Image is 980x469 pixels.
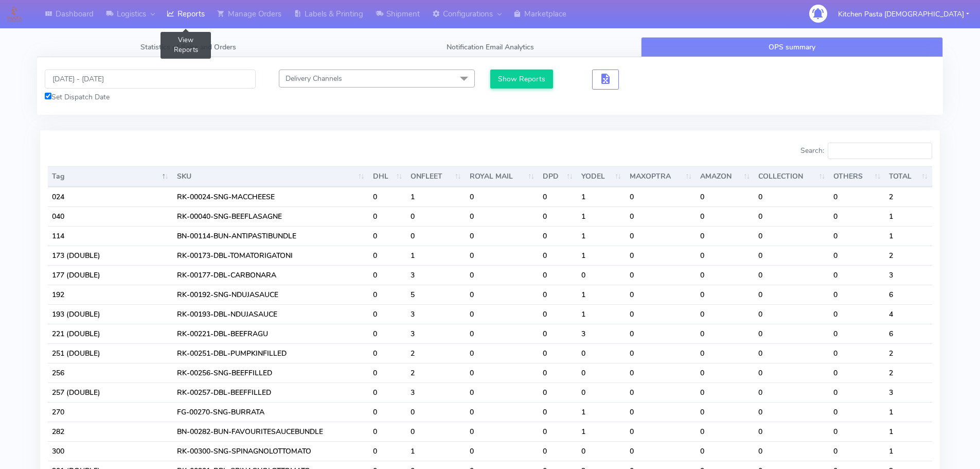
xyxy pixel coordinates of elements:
[800,143,932,159] label: Search:
[466,324,539,343] td: 0
[48,166,173,187] th: Tag: activate to sort column descending
[696,246,754,265] td: 0
[577,187,626,206] td: 1
[539,441,577,461] td: 0
[754,304,829,324] td: 0
[626,324,696,343] td: 0
[626,285,696,304] td: 0
[48,363,173,383] td: 256
[466,383,539,402] td: 0
[754,206,829,226] td: 0
[754,166,829,187] th: COLLECTION : activate to sort column ascending
[48,324,173,343] td: 221 (DOUBLE)
[369,441,407,461] td: 0
[626,166,696,187] th: MAXOPTRA : activate to sort column ascending
[406,285,465,304] td: 5
[829,441,885,461] td: 0
[696,383,754,402] td: 0
[577,226,626,246] td: 1
[406,304,465,324] td: 3
[406,324,465,343] td: 3
[173,187,369,206] td: RK-00024-SNG-MACCHEESE
[696,363,754,383] td: 0
[829,304,885,324] td: 0
[369,324,407,343] td: 0
[539,304,577,324] td: 0
[369,246,407,265] td: 0
[466,246,539,265] td: 0
[173,383,369,402] td: RK-00257-DBL-BEEFFILLED
[885,187,932,206] td: 2
[829,246,885,265] td: 0
[173,246,369,265] td: RK-00173-DBL-TOMATORIGATONI
[696,304,754,324] td: 0
[173,422,369,441] td: BN-00282-BUN-FAVOURITESAUCEBUNDLE
[626,187,696,206] td: 0
[885,363,932,383] td: 2
[466,422,539,441] td: 0
[48,206,173,226] td: 040
[539,402,577,422] td: 0
[828,143,932,159] input: Search:
[885,206,932,226] td: 1
[173,304,369,324] td: RK-00193-DBL-NDUJASAUCE
[885,304,932,324] td: 4
[406,402,465,422] td: 0
[829,265,885,285] td: 0
[577,285,626,304] td: 1
[577,422,626,441] td: 1
[406,383,465,402] td: 3
[539,226,577,246] td: 0
[626,265,696,285] td: 0
[577,441,626,461] td: 0
[539,265,577,285] td: 0
[829,187,885,206] td: 0
[173,343,369,363] td: RK-00251-DBL-PUMPKINFILLED
[369,402,407,422] td: 0
[45,92,256,102] div: Set Dispatch Date
[48,304,173,324] td: 193 (DOUBLE)
[885,422,932,441] td: 1
[173,166,369,187] th: SKU: activate to sort column ascending
[539,324,577,343] td: 0
[539,206,577,226] td: 0
[626,304,696,324] td: 0
[369,343,407,363] td: 0
[829,402,885,422] td: 0
[626,226,696,246] td: 0
[37,37,943,57] ul: Tabs
[539,285,577,304] td: 0
[369,226,407,246] td: 0
[577,166,626,187] th: YODEL : activate to sort column ascending
[406,343,465,363] td: 2
[885,265,932,285] td: 3
[369,304,407,324] td: 0
[626,343,696,363] td: 0
[829,383,885,402] td: 0
[696,402,754,422] td: 0
[626,363,696,383] td: 0
[696,265,754,285] td: 0
[173,265,369,285] td: RK-00177-DBL-CARBONARA
[885,343,932,363] td: 2
[406,246,465,265] td: 1
[466,363,539,383] td: 0
[696,422,754,441] td: 0
[466,304,539,324] td: 0
[885,383,932,402] td: 3
[885,441,932,461] td: 1
[754,402,829,422] td: 0
[369,363,407,383] td: 0
[626,402,696,422] td: 0
[754,265,829,285] td: 0
[769,42,815,52] span: OPS summary
[626,246,696,265] td: 0
[447,42,534,52] span: Notification Email Analytics
[48,246,173,265] td: 173 (DOUBLE)
[696,324,754,343] td: 0
[48,343,173,363] td: 251 (DOUBLE)
[577,206,626,226] td: 1
[829,422,885,441] td: 0
[466,402,539,422] td: 0
[173,363,369,383] td: RK-00256-SNG-BEEFFILLED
